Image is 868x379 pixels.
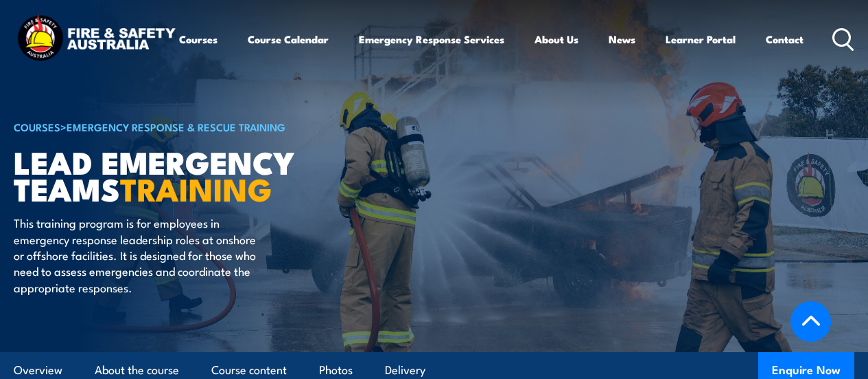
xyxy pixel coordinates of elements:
[609,23,635,56] a: News
[766,23,804,56] a: Contact
[67,119,285,134] a: Emergency Response & Rescue Training
[14,119,60,134] a: COURSES
[359,23,504,56] a: Emergency Response Services
[14,215,264,295] p: This training program is for employees in emergency response leadership roles at onshore or offsh...
[14,148,353,202] h1: Lead Emergency Teams
[179,23,218,56] a: Courses
[14,118,353,135] h6: >
[120,164,272,212] strong: TRAINING
[248,23,329,56] a: Course Calendar
[535,23,578,56] a: About Us
[666,23,736,56] a: Learner Portal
